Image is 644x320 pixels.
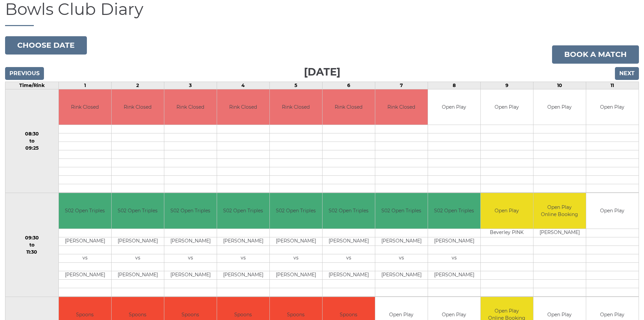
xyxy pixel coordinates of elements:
[270,193,322,229] td: S02 Open Triples
[375,89,428,125] td: Rink Closed
[270,237,322,246] td: [PERSON_NAME]
[481,193,533,229] td: Open Play
[552,45,639,64] a: Book a match
[586,89,639,125] td: Open Play
[59,271,111,279] td: [PERSON_NAME]
[217,82,269,89] td: 4
[164,193,217,229] td: S02 Open Triples
[375,271,428,279] td: [PERSON_NAME]
[481,89,533,125] td: Open Play
[270,89,322,125] td: Rink Closed
[375,254,428,262] td: vs
[164,254,217,262] td: vs
[586,193,639,229] td: Open Play
[480,82,533,89] td: 9
[5,82,59,89] td: Time/Rink
[164,82,217,89] td: 3
[5,193,59,297] td: 09:30 to 11:30
[428,193,480,229] td: S02 Open Triples
[481,229,533,237] td: Beverley PINK
[428,82,480,89] td: 8
[59,89,111,125] td: Rink Closed
[59,254,111,262] td: vs
[428,254,480,262] td: vs
[428,89,480,125] td: Open Play
[533,229,586,237] td: [PERSON_NAME]
[428,271,480,279] td: [PERSON_NAME]
[112,271,164,279] td: [PERSON_NAME]
[112,89,164,125] td: Rink Closed
[375,237,428,246] td: [PERSON_NAME]
[322,82,375,89] td: 6
[217,193,269,229] td: S02 Open Triples
[586,82,639,89] td: 11
[59,237,111,246] td: [PERSON_NAME]
[5,67,44,80] input: Previous
[112,237,164,246] td: [PERSON_NAME]
[5,36,87,55] button: Choose date
[111,82,164,89] td: 2
[164,271,217,279] td: [PERSON_NAME]
[269,82,322,89] td: 5
[217,271,269,279] td: [PERSON_NAME]
[112,193,164,229] td: S02 Open Triples
[217,237,269,246] td: [PERSON_NAME]
[375,82,428,89] td: 7
[323,237,375,246] td: [PERSON_NAME]
[164,89,217,125] td: Rink Closed
[323,271,375,279] td: [PERSON_NAME]
[5,89,59,193] td: 08:30 to 09:25
[323,89,375,125] td: Rink Closed
[323,254,375,262] td: vs
[59,193,111,229] td: S02 Open Triples
[58,82,111,89] td: 1
[270,254,322,262] td: vs
[5,0,639,26] h1: Bowls Club Diary
[533,82,586,89] td: 10
[270,271,322,279] td: [PERSON_NAME]
[428,237,480,246] td: [PERSON_NAME]
[112,254,164,262] td: vs
[615,67,639,80] input: Next
[164,237,217,246] td: [PERSON_NAME]
[533,193,586,229] td: Open Play Online Booking
[323,193,375,229] td: S02 Open Triples
[217,89,269,125] td: Rink Closed
[217,254,269,262] td: vs
[375,193,428,229] td: S02 Open Triples
[533,89,586,125] td: Open Play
